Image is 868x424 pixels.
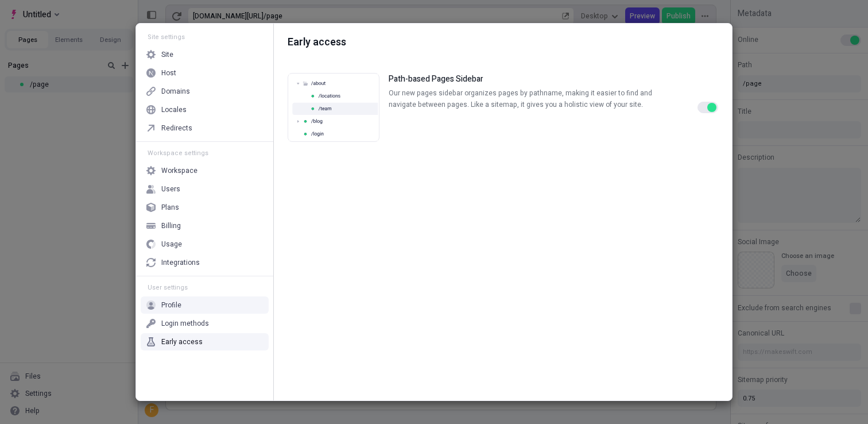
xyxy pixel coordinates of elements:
[161,50,173,59] div: Site
[141,149,269,157] div: Workspace settings
[161,184,180,194] div: Users
[161,240,182,249] div: Usage
[161,105,187,114] div: Locales
[161,87,190,96] div: Domains
[141,33,269,41] div: Site settings
[161,203,179,212] div: Plans
[161,258,200,267] div: Integrations
[161,124,192,133] div: Redirects
[161,68,176,78] div: Host
[161,166,197,175] div: Workspace
[161,300,181,310] div: Profile
[161,221,181,230] div: Billing
[141,283,269,292] div: User settings
[288,35,718,50] p: Early access
[389,73,679,86] h3: Path-based Pages Sidebar
[289,74,378,141] img: Show Routes UI
[161,319,209,328] div: Login methods
[161,337,203,346] div: Early access
[389,88,679,110] p: Our new pages sidebar organizes pages by pathname, making it easier to find and navigate between ...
